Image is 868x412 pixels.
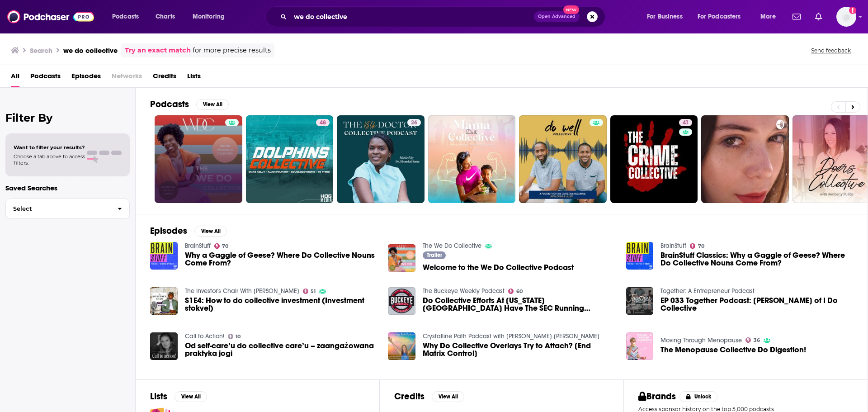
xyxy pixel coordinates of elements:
a: EP 033 Together Podcast: Kellie Daab of I Do Collective [660,297,853,312]
a: Welcome to the We Do Collective Podcast [423,264,574,271]
a: Lists [187,69,201,87]
img: Podchaser - Follow, Share and Rate Podcasts [7,8,94,25]
span: EP 033 Together Podcast: [PERSON_NAME] of I Do Collective [660,297,853,312]
a: 48 [246,115,334,203]
a: 70 [690,243,704,249]
img: EP 033 Together Podcast: Kellie Daab of I Do Collective [626,287,654,315]
span: Do Collective Efforts At [US_STATE][GEOGRAPHIC_DATA] Have The SEC Running Scared? [423,297,615,312]
button: View All [196,99,229,110]
button: Unlock [679,391,718,402]
span: 10 [236,335,241,339]
span: 36 [754,338,760,342]
button: open menu [641,9,694,24]
a: BrainStuff [660,242,686,250]
span: For Business [647,10,683,23]
a: All [11,69,19,87]
img: The Menopause Collective Do Digestion! [626,332,654,360]
h2: Episodes [150,225,187,237]
span: Charts [156,10,175,23]
a: Call to Action! [185,332,224,340]
a: Why Do Collective Overlays Try to Attach? [End Matrix Control] [388,332,415,360]
button: Open AdvancedNew [534,11,580,22]
img: Welcome to the We Do Collective Podcast [388,244,415,272]
span: Networks [112,69,142,87]
a: 60 [508,289,523,294]
span: 41 [683,118,689,128]
a: The We Do Collective [423,242,481,250]
a: The Buckeye Weekly Podcast [423,287,505,295]
img: User Profile [836,7,856,27]
button: open menu [754,9,787,24]
h3: Search [30,46,52,55]
a: Podcasts [30,69,61,87]
h3: we do collective [63,46,118,55]
svg: Add a profile image [849,7,856,14]
span: Monitoring [193,10,225,23]
a: The Investor's Chair With Ivyn Sambo [185,287,299,295]
h2: Lists [150,391,167,402]
a: 36 [745,337,760,343]
a: S1E4: How to do collective investment (Investment stokvel) [185,297,377,312]
button: open menu [186,9,236,24]
span: Open Advanced [538,14,576,19]
button: open menu [692,9,754,24]
a: Crystalline Path Podcast with Kimberly Dawn [423,332,599,340]
a: Together: A Entrepreneur Podcast [660,287,755,295]
span: More [760,10,776,23]
span: Logged in as fvultaggio [836,7,856,27]
a: The Menopause Collective Do Digestion! [660,346,806,354]
div: Search podcasts, credits, & more... [274,6,614,27]
a: BrainStuff Classics: Why a Gaggle of Geese? Where Do Collective Nouns Come From? [660,251,853,267]
span: 51 [311,289,316,294]
img: Why a Gaggle of Geese? Where Do Collective Nouns Come From? [150,242,178,270]
a: Credits [153,69,176,87]
img: S1E4: How to do collective investment (Investment stokvel) [150,287,178,315]
span: New [563,5,580,14]
button: Select [5,199,130,219]
button: open menu [106,9,151,24]
button: View All [175,391,207,402]
span: for more precise results [193,45,271,56]
a: PodcastsView All [150,99,229,110]
a: CreditsView All [394,391,464,402]
span: Trailer [427,252,442,258]
a: Why Do Collective Overlays Try to Attach? [End Matrix Control] [423,342,615,357]
a: Show notifications dropdown [811,9,826,24]
a: 70 [214,243,229,249]
a: 41 [610,115,698,203]
a: 26 [337,115,425,203]
span: Od self-care’u do collective care’u – zaangażowana praktyka jogi [185,342,377,357]
a: 26 [407,119,421,126]
a: BrainStuff [185,242,211,250]
img: BrainStuff Classics: Why a Gaggle of Geese? Where Do Collective Nouns Come From? [626,242,654,270]
a: Show notifications dropdown [789,9,804,24]
span: 26 [411,118,417,128]
button: View All [432,391,464,402]
p: Saved Searches [5,184,130,192]
img: Od self-care’u do collective care’u – zaangażowana praktyka jogi [150,332,178,360]
a: Moving Through Menopause [660,336,742,344]
span: Want to filter your results? [14,144,85,151]
a: Do Collective Efforts At Ohio State Have The SEC Running Scared? [388,287,415,315]
a: Why a Gaggle of Geese? Where Do Collective Nouns Come From? [185,251,377,267]
button: Show profile menu [836,7,856,27]
h2: Podcasts [150,99,189,110]
span: Choose a tab above to access filters. [14,153,85,166]
span: 70 [698,244,704,248]
a: 41 [679,119,692,126]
